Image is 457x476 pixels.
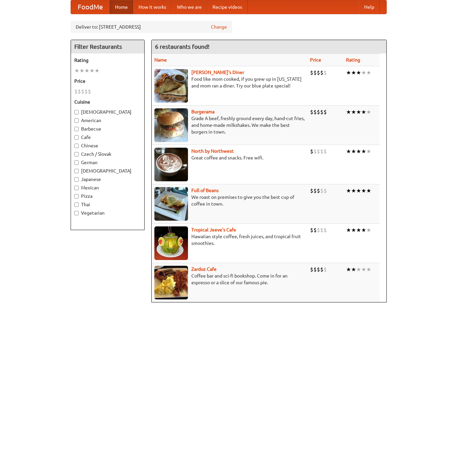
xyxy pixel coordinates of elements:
[366,266,371,273] li: ★
[346,187,351,194] li: ★
[346,266,351,273] li: ★
[351,266,356,273] li: ★
[351,69,356,76] li: ★
[346,108,351,116] li: ★
[191,266,217,272] b: Zardoz Cafe
[310,226,313,234] li: $
[346,148,351,155] li: ★
[191,227,236,232] a: Tropical Jeeve's Cafe
[361,148,366,155] li: ★
[74,127,79,131] input: Barbecue
[74,211,79,215] input: Vegetarian
[310,187,313,194] li: $
[366,187,371,194] li: ★
[74,184,141,191] label: Mexican
[211,24,227,30] a: Change
[359,0,380,14] a: Help
[323,108,327,116] li: $
[154,266,188,299] img: zardoz.jpg
[361,187,366,194] li: ★
[317,108,320,116] li: $
[154,57,167,63] a: Name
[74,169,79,173] input: [DEMOGRAPHIC_DATA]
[191,148,234,154] a: North by Northwest
[74,201,141,208] label: Thai
[356,69,361,76] li: ★
[74,151,141,157] label: Czech / Slovak
[154,148,188,181] img: north.jpg
[74,118,79,123] input: American
[366,108,371,116] li: ★
[351,108,356,116] li: ★
[74,176,141,183] label: Japanese
[71,21,232,33] div: Deliver to: [STREET_ADDRESS]
[317,266,320,273] li: $
[94,67,100,74] li: ★
[351,226,356,234] li: ★
[366,69,371,76] li: ★
[346,226,351,234] li: ★
[313,108,317,116] li: $
[361,226,366,234] li: ★
[154,187,188,221] img: beans.jpg
[74,117,141,124] label: American
[310,108,313,116] li: $
[154,115,305,135] p: Grade A beef, freshly ground every day, hand-cut fries, and home-made milkshakes. We make the bes...
[191,109,215,114] a: Burgerama
[366,148,371,155] li: ★
[74,203,79,207] input: Thai
[361,69,366,76] li: ★
[74,152,79,156] input: Czech / Slovak
[346,69,351,76] li: ★
[320,187,323,194] li: $
[89,67,94,74] li: ★
[154,69,188,103] img: sallys.jpg
[154,194,305,207] p: We roast on premises to give you the best cup of coffee in town.
[320,148,323,155] li: $
[320,69,323,76] li: $
[313,226,317,234] li: $
[313,266,317,273] li: $
[351,187,356,194] li: ★
[313,187,317,194] li: $
[310,57,321,63] a: Price
[81,88,84,95] li: $
[154,154,305,161] p: Great coffee and snacks. Free wifi.
[74,193,141,199] label: Pizza
[74,168,141,174] label: [DEMOGRAPHIC_DATA]
[74,210,141,216] label: Vegetarian
[74,67,79,74] li: ★
[74,177,79,182] input: Japanese
[155,43,210,50] ng-pluralize: 6 restaurants found!
[310,148,313,155] li: $
[84,88,88,95] li: $
[320,108,323,116] li: $
[154,108,188,142] img: burgerama.jpg
[317,69,320,76] li: $
[74,186,79,190] input: Mexican
[74,142,141,149] label: Chinese
[356,108,361,116] li: ★
[317,148,320,155] li: $
[361,108,366,116] li: ★
[356,226,361,234] li: ★
[313,69,317,76] li: $
[361,266,366,273] li: ★
[356,266,361,273] li: ★
[74,110,79,114] input: [DEMOGRAPHIC_DATA]
[74,88,78,95] li: $
[110,0,133,14] a: Home
[154,76,305,89] p: Food like mom cooked, if you grew up in [US_STATE] and mom ran a diner. Try our blue plate special!
[191,70,244,75] a: [PERSON_NAME]'s Diner
[310,266,313,273] li: $
[74,135,79,140] input: Cafe
[74,159,141,166] label: German
[74,134,141,141] label: Cafe
[323,148,327,155] li: $
[74,99,141,105] h5: Cuisine
[133,0,172,14] a: How it works
[74,78,141,84] h5: Price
